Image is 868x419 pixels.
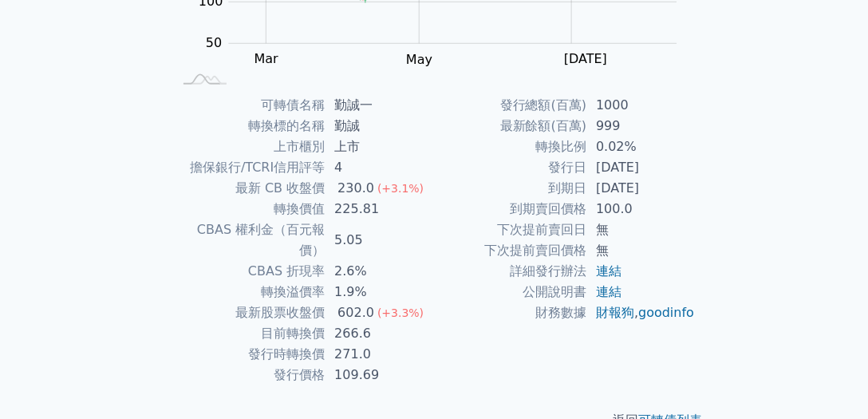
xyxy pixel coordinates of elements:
span: (+3.3%) [377,306,424,319]
a: 財報狗 [596,305,634,320]
td: 公開說明書 [434,282,586,302]
tspan: May [406,52,432,67]
td: 到期賣回價格 [434,199,586,219]
div: 聊天小工具 [788,342,868,419]
td: 上市櫃別 [172,136,325,157]
td: 轉換比例 [434,136,586,157]
td: 最新 CB 收盤價 [172,178,325,199]
td: 發行時轉換價 [172,344,325,365]
td: 4 [325,157,434,178]
a: 連結 [596,284,621,299]
a: goodinfo [638,305,694,320]
td: 轉換溢價率 [172,282,325,302]
td: 5.05 [325,219,434,261]
td: 目前轉換價 [172,323,325,344]
td: 最新股票收盤價 [172,302,325,323]
div: 230.0 [334,178,377,199]
td: 勤誠一 [325,95,434,116]
td: 擔保銀行/TCRI信用評等 [172,157,325,178]
tspan: 50 [206,36,222,51]
td: 109.69 [325,365,434,385]
td: CBAS 權利金（百元報價） [172,219,325,261]
td: 勤誠 [325,116,434,136]
td: 轉換價值 [172,199,325,219]
iframe: Chat Widget [788,342,868,419]
td: CBAS 折現率 [172,261,325,282]
td: [DATE] [586,178,696,199]
td: 999 [586,116,696,136]
tspan: Mar [254,52,279,67]
td: 0.02% [586,136,696,157]
td: 下次提前賣回日 [434,219,586,240]
td: 發行價格 [172,365,325,385]
td: [DATE] [586,157,696,178]
td: 到期日 [434,178,586,199]
td: 下次提前賣回價格 [434,240,586,261]
td: 無 [586,219,696,240]
td: 271.0 [325,344,434,365]
td: 詳細發行辦法 [434,261,586,282]
td: 無 [586,240,696,261]
td: 100.0 [586,199,696,219]
td: 1.9% [325,282,434,302]
td: 轉換標的名稱 [172,116,325,136]
div: 602.0 [334,302,377,323]
td: 266.6 [325,323,434,344]
span: (+3.1%) [377,182,424,195]
td: , [586,302,696,323]
td: 上市 [325,136,434,157]
td: 2.6% [325,261,434,282]
td: 發行總額(百萬) [434,95,586,116]
td: 可轉債名稱 [172,95,325,116]
a: 連結 [596,263,621,279]
td: 225.81 [325,199,434,219]
tspan: [DATE] [564,52,607,67]
td: 1000 [586,95,696,116]
td: 最新餘額(百萬) [434,116,586,136]
td: 財務數據 [434,302,586,323]
td: 發行日 [434,157,586,178]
